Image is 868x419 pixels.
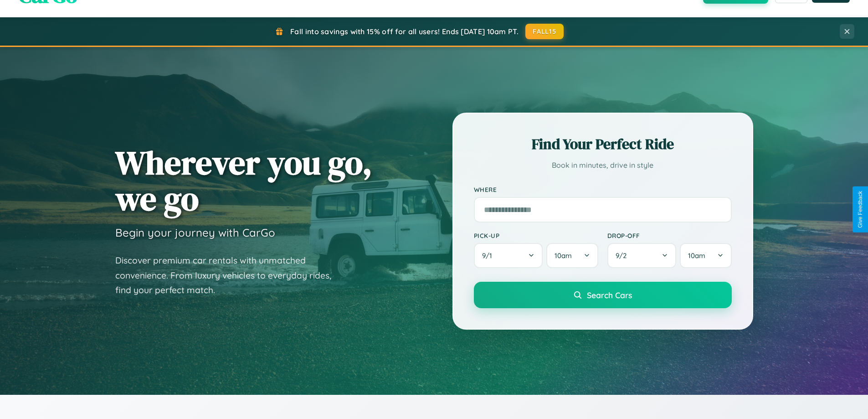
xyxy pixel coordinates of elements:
p: Book in minutes, drive in style [474,159,732,172]
span: 9 / 1 [482,251,497,260]
label: Pick-up [474,232,598,239]
span: Search Cars [587,290,632,300]
span: Fall into savings with 15% off for all users! Ends [DATE] 10am PT. [290,27,519,36]
button: 9/1 [474,243,543,268]
h2: Find Your Perfect Ride [474,134,732,154]
div: Give Feedback [857,191,863,228]
label: Drop-off [607,232,732,239]
button: 10am [546,243,598,268]
button: 10am [680,243,731,268]
button: FALL15 [525,24,564,39]
button: 9/2 [607,243,677,268]
span: 9 / 2 [616,251,631,260]
span: 10am [688,251,705,260]
h1: Wherever you go, we go [115,145,372,217]
span: 10am [555,251,572,260]
p: Discover premium car rentals with unmatched convenience. From luxury vehicles to everyday rides, ... [115,253,343,298]
label: Where [474,186,732,193]
button: Search Cars [474,282,732,308]
h3: Begin your journey with CarGo [115,226,275,239]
